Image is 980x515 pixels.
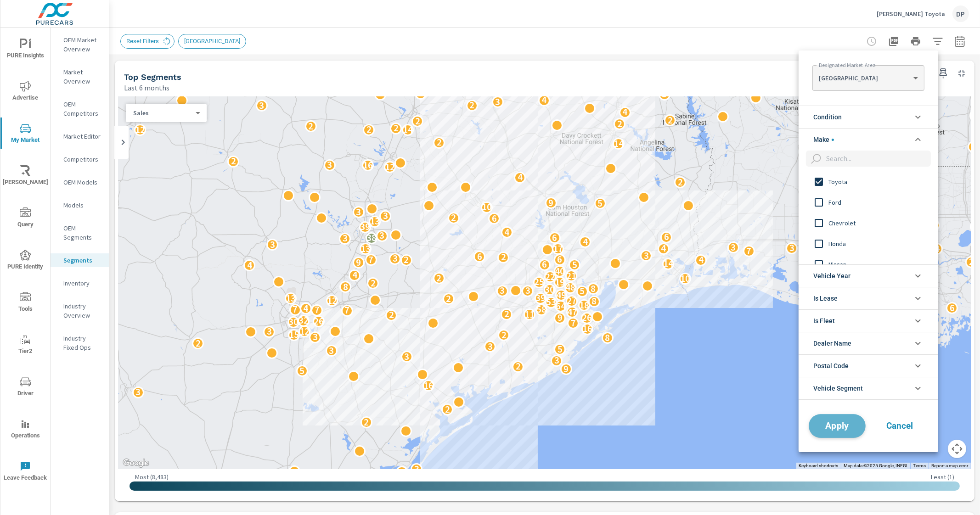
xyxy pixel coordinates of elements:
[828,218,929,229] span: Chevrolet
[799,254,936,274] div: Nissan
[799,213,936,233] div: Chevrolet
[799,102,938,403] ul: filter options
[813,377,863,399] span: Vehicle Segment
[812,69,924,87] div: [GEOGRAPHIC_DATA]
[813,355,849,377] span: Postal Code
[819,74,909,82] p: [GEOGRAPHIC_DATA]
[818,421,856,430] span: Apply
[813,106,842,128] span: Condition
[813,332,851,354] span: Dealer Name
[813,129,834,151] span: Make
[799,233,936,254] div: Honda
[828,176,929,187] span: Toyota
[872,414,927,437] button: Cancel
[813,310,835,332] span: Is Fleet
[813,287,838,309] span: Is Lease
[828,238,929,249] span: Honda
[813,265,850,287] span: Vehicle Year
[822,151,931,167] input: Search...
[799,171,936,192] div: Toyota
[881,422,918,430] span: Cancel
[809,414,866,438] button: Apply
[828,197,929,208] span: Ford
[799,192,936,213] div: Ford
[828,259,929,270] span: Nissan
